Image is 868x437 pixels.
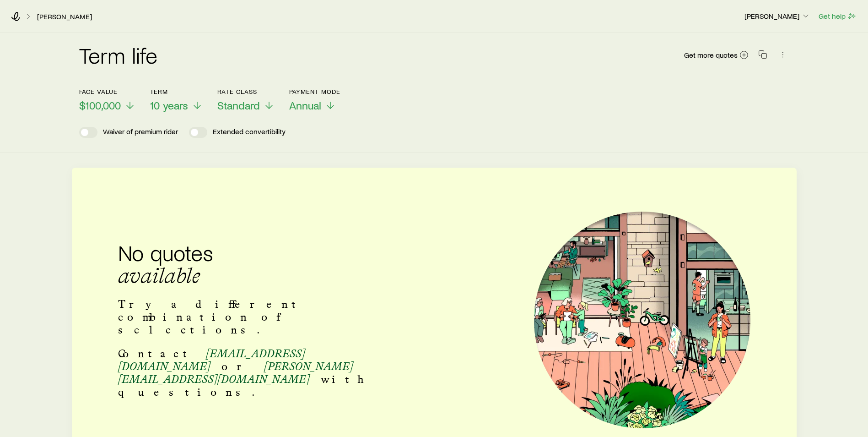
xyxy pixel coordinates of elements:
span: Annual [289,99,321,112]
button: Face value$100,000 [79,88,135,112]
p: Extended convertibility [213,127,286,138]
span: [EMAIL_ADDRESS][DOMAIN_NAME] [118,347,305,373]
p: [PERSON_NAME] [744,11,810,21]
h2: No quotes [118,241,381,287]
p: Rate Class [217,88,275,95]
span: Get more quotes [684,51,738,59]
p: Waiver of premium rider [103,127,178,138]
p: Try a different combination of selections. [118,298,381,336]
img: Illustration of a family at home. [534,212,750,428]
p: Face value [79,88,135,95]
p: Term [150,88,203,95]
button: Term10 years [150,88,203,112]
button: Payment ModeAnnual [289,88,341,112]
button: [PERSON_NAME] [744,11,811,22]
p: Payment Mode [289,88,341,95]
a: [PERSON_NAME] [37,12,92,21]
span: 10 years [150,99,188,112]
span: $100,000 [79,99,121,112]
button: Rate ClassStandard [217,88,275,112]
span: [PERSON_NAME][EMAIL_ADDRESS][DOMAIN_NAME] [118,360,353,386]
a: Get more quotes [684,50,749,60]
span: available [118,262,201,289]
button: Get help [818,11,857,22]
h2: Term life [79,44,158,66]
span: Standard [217,99,260,112]
p: Contact or with questions. [118,347,381,399]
